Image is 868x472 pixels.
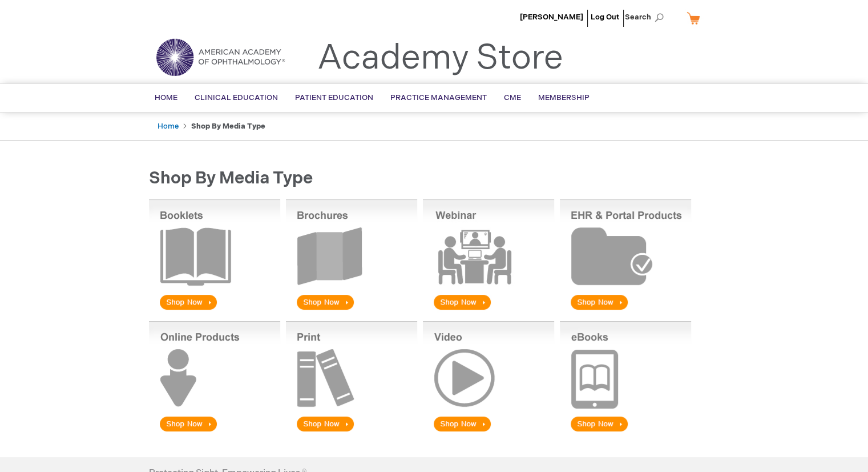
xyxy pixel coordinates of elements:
[390,93,487,102] span: Practice Management
[149,321,280,434] img: Online
[317,38,563,79] a: Academy Store
[520,13,583,22] a: [PERSON_NAME]
[155,93,177,102] span: Home
[560,426,691,436] a: eBook
[149,199,280,312] img: Booklets
[560,199,691,312] img: EHR & Portal Products
[423,426,554,436] a: Video
[286,199,417,312] img: Brochures
[538,93,590,102] span: Membership
[191,122,265,131] strong: Shop by Media Type
[149,168,313,189] span: Shop by Media Type
[423,305,554,314] a: Webinar
[158,122,179,131] a: Home
[286,426,417,436] a: Print
[423,199,554,312] img: Webinar
[560,305,691,314] a: EHR & Portal Products
[195,93,278,102] span: Clinical Education
[560,321,691,434] img: eBook
[149,305,280,314] a: Booklets
[625,6,668,29] span: Search
[149,426,280,436] a: Online Products
[423,321,554,434] img: Video
[286,321,417,434] img: Print
[286,305,417,314] a: Brochures
[295,93,373,102] span: Patient Education
[504,93,521,102] span: CME
[591,13,619,22] a: Log Out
